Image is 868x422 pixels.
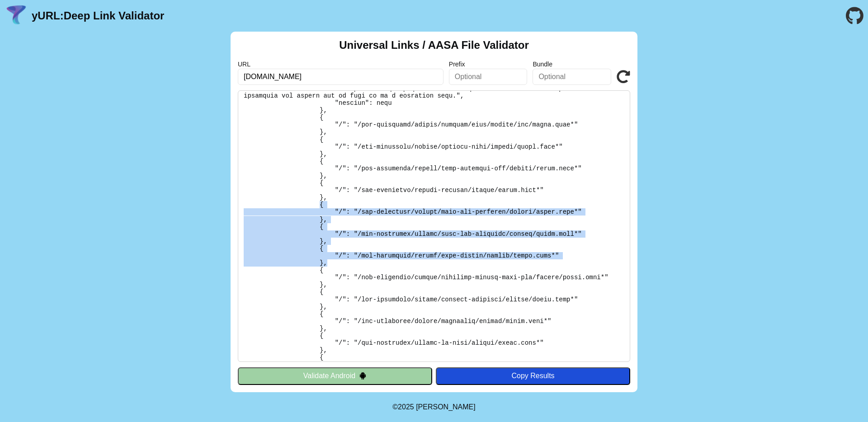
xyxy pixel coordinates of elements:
[398,403,414,411] span: 2025
[238,69,443,85] input: Required
[359,372,367,380] img: droidIcon.svg
[436,367,630,384] button: Copy Results
[440,372,626,380] div: Copy Results
[238,367,432,384] button: Validate Android
[416,403,476,411] a: Michael Ibragimchayev's Personal Site
[449,69,528,85] input: Optional
[392,392,475,422] footer: ©
[533,69,611,85] input: Optional
[238,61,443,68] label: URL
[5,4,28,28] img: yURL Logo
[238,90,630,362] pre: Lorem ipsu do: sitam://consecteturadipis.elitse.do/eiusm-tem-inci-utlaboreetd Ma Aliquaen: Admi V...
[339,39,529,52] h2: Universal Links / AASA File Validator
[533,61,611,68] label: Bundle
[449,61,528,68] label: Prefix
[32,9,164,22] a: yURL:Deep Link Validator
